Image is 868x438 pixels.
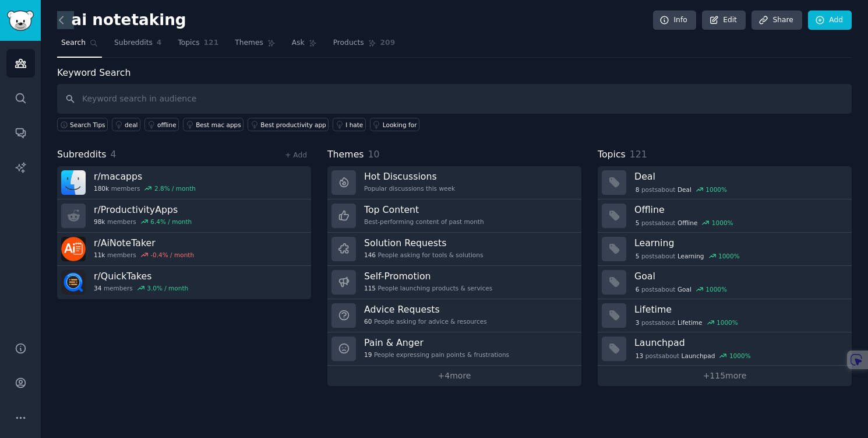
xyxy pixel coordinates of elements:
a: +4more [327,366,581,386]
img: macapps [61,170,86,195]
a: Goal6postsaboutGoal1000% [598,266,852,299]
a: Products209 [329,34,399,58]
div: Popular discussions this week [364,184,455,192]
div: post s about [634,184,728,195]
div: 2.8 % / month [154,184,196,192]
div: 1000 % [705,285,727,293]
span: 60 [364,317,372,325]
a: Self-Promotion115People launching products & services [327,266,581,299]
span: 5 [636,252,640,260]
span: Search Tips [70,121,105,129]
span: 10 [368,149,380,160]
a: Themes [231,34,280,58]
a: Add [808,10,852,30]
div: -0.4 % / month [150,251,194,259]
div: offline [157,121,177,129]
input: Keyword search in audience [57,84,852,114]
a: Deal8postsaboutDeal1000% [598,166,852,199]
img: QuickTakes [61,270,86,295]
a: Offline5postsaboutOffline1000% [598,199,852,233]
span: 11k [94,251,105,259]
div: 1000 % [718,252,740,260]
h2: ai notetaking [57,11,186,30]
span: 146 [364,251,376,259]
span: Topics [598,148,626,162]
a: r/AiNoteTaker11kmembers-0.4% / month [57,233,311,266]
img: GummySearch logo [7,10,34,31]
div: 6.4 % / month [150,218,192,226]
a: Looking for [370,118,419,131]
label: Keyword Search [57,67,130,78]
div: post s about [634,284,728,295]
h3: r/ ProductivityApps [94,204,192,216]
span: 115 [364,284,376,292]
h3: Self-Promotion [364,270,492,282]
span: Themes [235,38,263,48]
h3: Top Content [364,204,484,216]
a: Solution Requests146People asking for tools & solutions [327,233,581,266]
a: Subreddits4 [110,34,165,58]
span: Subreddits [114,38,153,48]
span: Subreddits [57,148,107,162]
span: 98k [94,218,105,226]
a: Ask [288,34,321,58]
span: Offline [678,219,697,227]
div: 1000 % [705,185,727,194]
span: Search [61,38,86,48]
span: 34 [94,284,101,292]
a: Topics121 [174,34,223,58]
div: members [94,284,188,292]
div: I hate [345,121,363,129]
div: post s about [634,251,740,261]
h3: Deal [634,170,844,183]
a: r/ProductivityApps98kmembers6.4% / month [57,199,311,233]
h3: Hot Discussions [364,170,455,183]
span: Learning [678,252,704,260]
div: Best mac apps [196,121,241,129]
h3: Offline [634,204,844,216]
span: 13 [636,352,643,360]
div: People asking for tools & solutions [364,251,483,259]
a: Hot DiscussionsPopular discussions this week [327,166,581,199]
span: 209 [380,38,396,48]
span: Topics [178,38,199,48]
span: Lifetime [678,318,703,327]
div: Best-performing content of past month [364,218,484,226]
span: Products [333,38,364,48]
a: + Add [285,151,307,159]
span: 5 [636,219,640,227]
div: People asking for advice & resources [364,317,487,325]
h3: r/ AiNoteTaker [94,237,194,249]
div: Best productivity app [260,121,326,129]
a: Share [751,10,802,30]
div: post s about [634,218,734,228]
span: 4 [111,149,117,160]
button: Search Tips [57,118,108,131]
img: AiNoteTaker [61,237,86,261]
div: People launching products & services [364,284,492,292]
span: Themes [327,148,364,162]
div: members [94,218,192,226]
div: members [94,184,196,192]
div: 1000 % [729,352,751,360]
span: Launchpad [682,352,715,360]
h3: Solution Requests [364,237,483,249]
a: Top ContentBest-performing content of past month [327,199,581,233]
div: 1000 % [717,318,738,327]
a: Advice Requests60People asking for advice & resources [327,299,581,332]
span: Deal [678,185,691,194]
span: 121 [630,149,647,160]
span: 19 [364,351,372,359]
div: People expressing pain points & frustrations [364,351,509,359]
div: 3.0 % / month [147,284,188,292]
h3: r/ QuickTakes [94,270,188,282]
a: Learning5postsaboutLearning1000% [598,233,852,266]
a: Edit [702,10,746,30]
div: deal [125,121,137,129]
div: members [94,251,194,259]
div: 1000 % [712,219,733,227]
a: Lifetime3postsaboutLifetime1000% [598,299,852,332]
a: +115more [598,366,852,386]
a: r/macapps180kmembers2.8% / month [57,166,311,199]
a: Launchpad13postsaboutLaunchpad1000% [598,332,852,366]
